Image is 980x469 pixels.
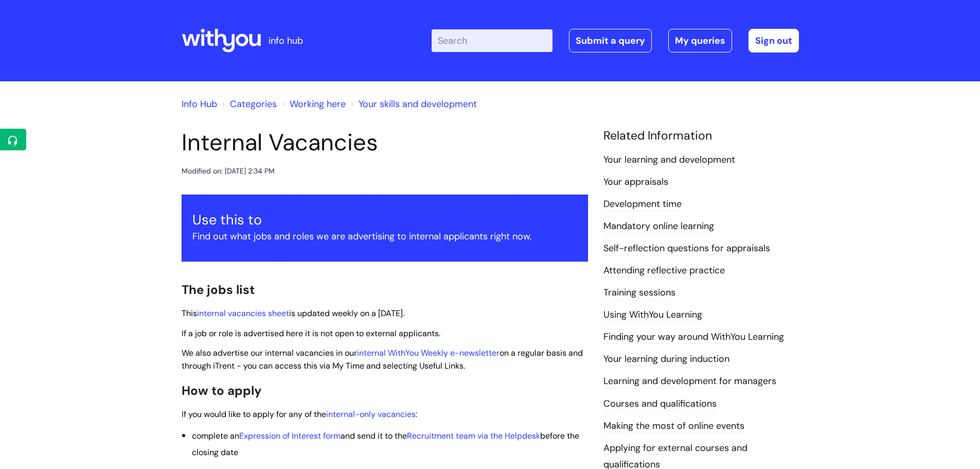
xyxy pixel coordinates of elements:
[668,29,732,53] a: My queries
[357,348,500,358] a: internal WithYou Weekly e-newsletter
[182,348,583,371] span: We also advertise our internal vacancies in our on a regular basis and through iTrent - you can a...
[182,129,588,157] h1: Internal Vacancies
[197,308,289,319] a: internal vacancies sheet
[359,98,477,110] a: Your skills and development
[220,96,277,112] li: Solution home
[182,409,417,420] span: If you would like to apply for any of the :
[269,32,303,49] p: info hub
[603,242,770,255] a: Self-reflection questions for appraisals
[569,29,652,53] a: Submit a query
[432,29,799,53] div: | -
[603,331,784,344] a: Finding your way around WithYou Learning
[603,397,717,411] a: Courses and qualifications
[192,430,579,458] span: and send it to the before the c
[197,447,238,458] span: losing date
[603,353,729,366] a: Your learning during induction
[749,29,799,53] a: Sign out
[348,96,477,112] li: Your skills and development
[182,308,404,319] span: This is updated weekly on a [DATE].
[603,308,702,322] a: Using WithYou Learning
[182,282,255,298] span: The jobs list
[603,176,668,189] a: Your appraisals
[230,98,277,110] a: Categories
[239,430,341,441] a: Expression of Interest form
[603,420,744,433] a: Making the most of online events
[279,96,346,112] li: Working here
[603,286,675,300] a: Training sessions
[603,375,776,388] a: Learning and development for managers
[192,430,239,441] span: complete an
[326,409,416,420] a: internal-only vacancies
[182,98,217,110] a: Info Hub
[192,228,577,245] p: Find out what jobs and roles we are advertising to internal applicants right now.
[290,98,346,110] a: Working here
[603,220,714,233] a: Mandatory online learning
[182,383,262,398] span: How to apply
[432,29,553,52] input: Search
[603,198,682,211] a: Development time
[603,129,799,143] h4: Related Information
[603,264,725,277] a: Attending reflective practice
[192,212,577,228] h3: Use this to
[182,165,275,178] div: Modified on: [DATE] 2:34 PM
[603,153,735,167] a: Your learning and development
[407,430,540,441] a: Recruitment team via the Helpdesk
[182,328,440,339] span: If a job or role is advertised here it is not open to external applicants.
